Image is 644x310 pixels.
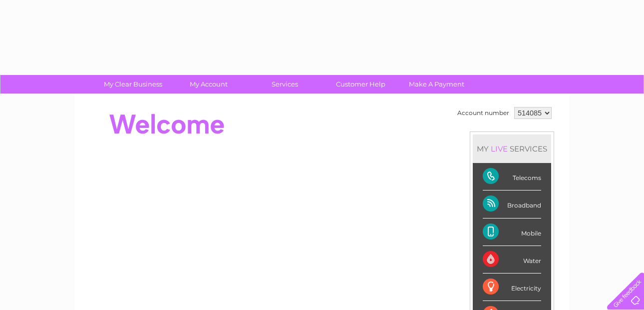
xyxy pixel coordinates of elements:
[489,144,510,153] div: LIVE
[244,75,326,93] a: Services
[92,75,174,93] a: My Clear Business
[483,273,541,301] div: Electricity
[320,75,402,93] a: Customer Help
[473,134,551,163] div: MY SERVICES
[395,75,478,93] a: Make A Payment
[168,75,250,93] a: My Account
[483,190,541,218] div: Broadband
[483,218,541,246] div: Mobile
[483,163,541,190] div: Telecoms
[483,246,541,273] div: Water
[455,104,512,121] td: Account number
